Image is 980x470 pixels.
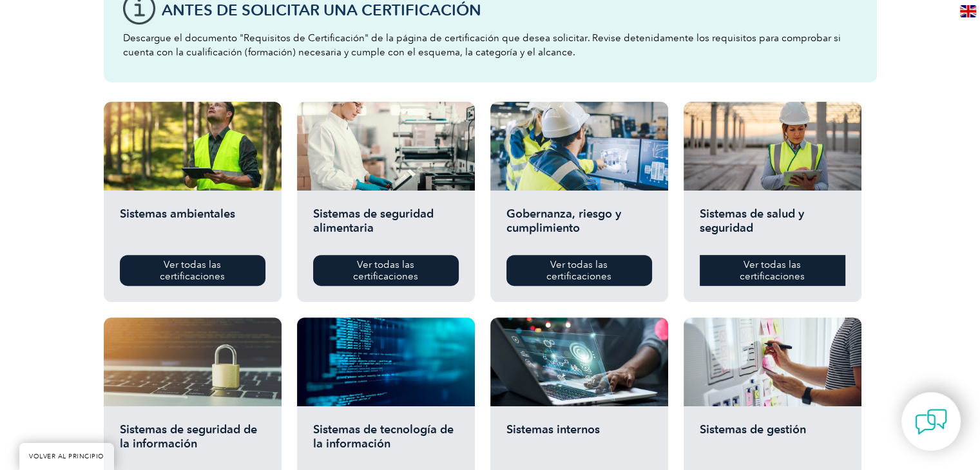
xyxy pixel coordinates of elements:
a: Ver todas las certificaciones [120,255,265,286]
font: Ver todas las certificaciones [740,259,805,282]
font: Sistemas de gestión [700,422,806,437]
img: contact-chat.png [915,406,947,438]
font: Gobernanza, riesgo y cumplimiento [506,207,621,235]
font: Sistemas de tecnología de la información [313,422,454,451]
font: Sistemas de seguridad alimentaria [313,207,434,235]
img: en [960,5,976,17]
font: Descargue el documento "Requisitos de Certificación" de la página de certificación que desea soli... [123,32,841,58]
a: VOLVER AL PRINCIPIO [19,443,114,470]
font: Antes de solicitar una certificación [162,1,481,19]
a: Ver todas las certificaciones [700,255,845,286]
font: Sistemas de salud y seguridad [700,207,804,235]
font: Sistemas internos [506,422,600,437]
font: Ver todas las certificaciones [160,259,225,282]
font: Ver todas las certificaciones [546,259,611,282]
font: VOLVER AL PRINCIPIO [29,453,104,460]
a: Ver todas las certificaciones [313,255,459,286]
font: Sistemas de seguridad de la información [120,422,257,451]
font: Ver todas las certificaciones [353,259,418,282]
font: Sistemas ambientales [120,207,235,221]
a: Ver todas las certificaciones [506,255,652,286]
